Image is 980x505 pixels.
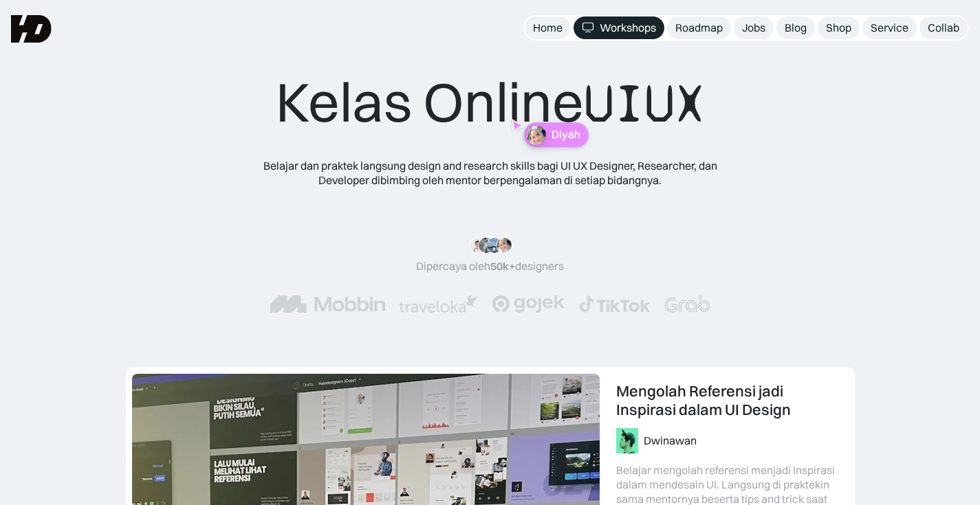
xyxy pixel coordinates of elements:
[818,16,860,39] a: Shop
[826,21,851,35] div: Shop
[533,21,563,35] div: Home
[776,16,815,39] a: Blog
[785,21,807,35] div: Blog
[276,69,705,137] div: Kelas Online
[584,71,705,137] span: UIUX
[525,16,571,39] a: Home
[667,16,731,39] a: Roadmap
[600,21,656,35] div: Workshops
[490,259,515,273] span: 50k+
[928,21,959,35] div: Collab
[734,16,774,39] a: Jobs
[742,21,765,35] div: Jobs
[675,21,723,35] div: Roadmap
[862,16,917,39] a: Service
[871,21,908,35] div: Service
[919,16,968,39] a: Collab
[574,16,664,39] a: Workshops
[243,159,738,188] div: Belajar dan praktek langsung design and research skills bagi UI UX Designer, Researcher, dan Deve...
[551,128,580,142] p: Diyah
[416,259,564,273] div: Dipercaya oleh designers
